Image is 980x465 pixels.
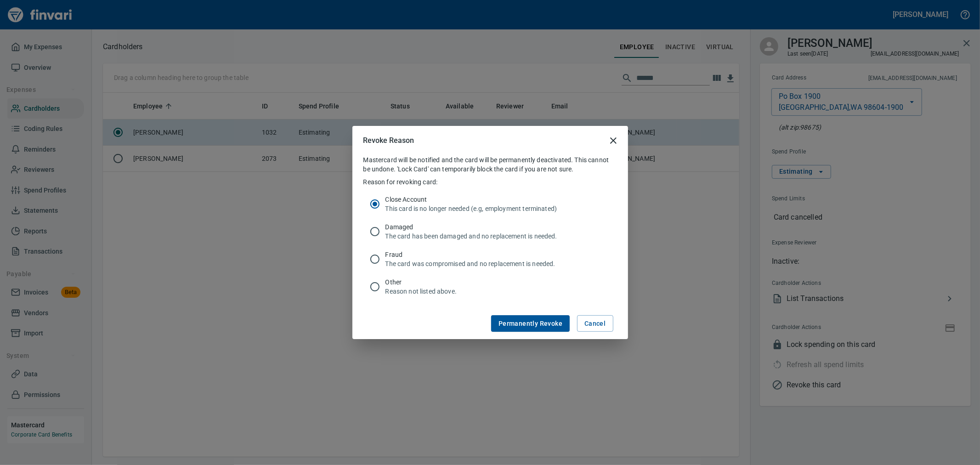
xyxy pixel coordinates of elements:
span: Cancel [584,318,606,329]
span: Permanently Revoke [498,318,562,329]
span: Fraud [385,250,610,259]
span: Other [385,278,610,287]
span: Close Account [385,195,610,204]
p: The card was compromised and no replacement is needed. [385,259,610,268]
button: Cancel [577,315,613,332]
p: This card is no longer needed (e.g, employment terminated) [385,204,610,213]
p: Reason not listed above. [385,287,610,296]
p: The card has been damaged and no replacement is needed. [385,232,610,241]
div: Mastercard will be notified and the card will be permanently deactivated. This cannot be undone. ... [363,155,617,174]
div: Reason for revoking card: [363,177,617,187]
h5: Revoke Reason [363,136,414,145]
button: close [602,130,624,152]
span: Damaged [385,222,610,232]
button: Permanently Revoke [491,315,570,332]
